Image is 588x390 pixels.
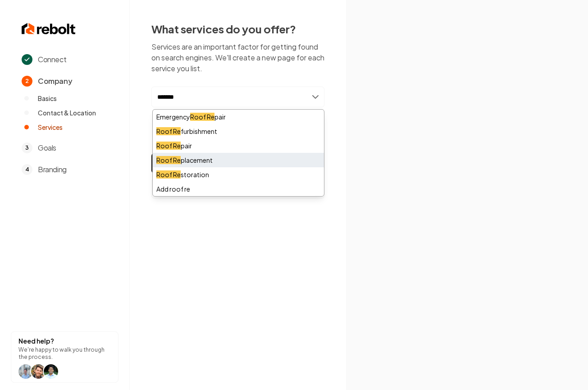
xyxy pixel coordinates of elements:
span: Services [38,123,63,132]
span: Basics [38,94,57,103]
span: Branding [38,164,67,175]
img: help icon Will [31,364,46,379]
img: Rebolt Logo [22,22,76,36]
div: Emergency pair [153,110,324,124]
span: 2 [22,76,32,87]
mark: Roof Re [190,113,214,121]
div: furbishment [153,124,324,138]
span: Goals [38,142,56,153]
button: Continue [151,153,324,173]
span: Contact & Location [38,108,96,117]
h2: What services do you offer? [151,22,324,36]
span: Company [38,76,72,87]
mark: Roof Re [156,127,181,135]
mark: Roof Re [156,142,181,150]
div: pair [153,138,324,153]
div: placement [153,153,324,167]
div: storation [153,167,324,182]
mark: Roof Re [156,170,181,179]
span: 3 [22,142,32,153]
strong: Need help? [18,337,54,345]
mark: Roof Re [156,156,181,164]
p: Services are an important factor for getting found on search engines. We'll create a new page for... [151,41,324,74]
img: help icon Will [18,364,33,379]
span: Connect [38,54,66,65]
span: 4 [22,164,32,175]
div: Add roof re [153,182,324,196]
button: Back [151,179,324,198]
img: help icon arwin [44,364,58,379]
p: We're happy to walk you through the process. [18,346,111,361]
button: Need help?We're happy to walk you through the process.help icon Willhelp icon Willhelp icon arwin [11,331,119,383]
